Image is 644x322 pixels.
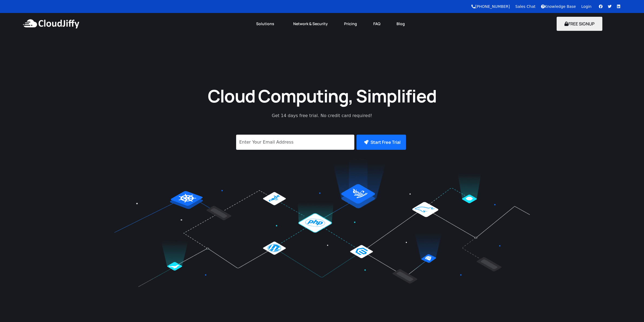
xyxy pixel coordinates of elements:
[248,18,285,30] a: Solutions
[356,135,406,150] button: Start Free Trial
[365,18,388,30] a: FAQ
[285,18,336,30] a: Network & Security
[581,4,592,9] a: Login
[557,21,602,27] a: FREE SIGNUP
[200,85,444,107] h1: Cloud Computing, Simplified
[388,18,413,30] a: Blog
[471,4,510,9] a: [PHONE_NUMBER]
[248,112,397,119] p: Get 14 days free trial. No credit card required!
[336,18,365,30] a: Pricing
[515,4,535,9] a: Sales Chat
[557,17,602,31] button: FREE SIGNUP
[236,135,354,150] input: Enter Your Email Address
[541,4,576,9] a: Knowledge Base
